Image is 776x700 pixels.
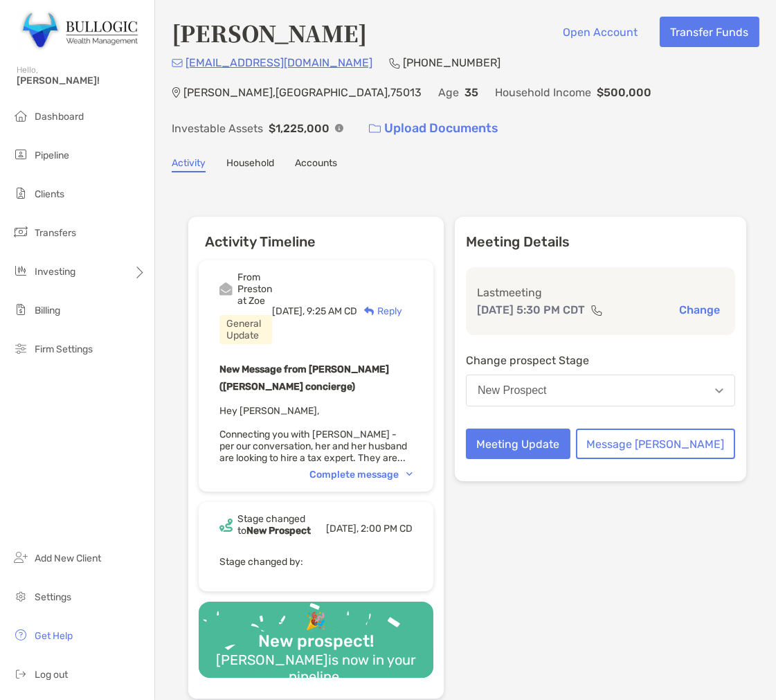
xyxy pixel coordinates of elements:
img: Info Icon [335,124,343,132]
p: [PHONE_NUMBER] [403,54,500,71]
p: $500,000 [597,84,651,101]
span: Log out [35,669,68,681]
img: Zoe Logo [17,6,138,55]
b: New Message from [PERSON_NAME] ([PERSON_NAME] concierge) [219,364,389,393]
span: Billing [35,305,60,316]
a: Activity [172,157,206,172]
span: [DATE], [272,305,305,317]
img: Event icon [219,519,233,532]
img: logout icon [12,665,29,682]
img: pipeline icon [12,146,29,163]
button: Meeting Update [466,429,570,459]
p: Change prospect Stage [466,352,735,369]
img: Chevron icon [406,472,413,476]
p: Age [438,84,459,101]
div: Stage changed to [237,513,326,537]
a: Household [226,157,274,172]
button: Message [PERSON_NAME] [576,429,735,459]
div: New Prospect [478,384,547,397]
img: Phone Icon [389,57,400,69]
span: Transfers [35,227,76,239]
div: [PERSON_NAME] is now in your pipeline. [199,652,433,685]
span: Clients [35,188,64,200]
img: Location Icon [172,87,181,98]
p: [EMAIL_ADDRESS][DOMAIN_NAME] [186,54,372,71]
img: firm-settings icon [12,340,29,357]
div: New prospect! [253,631,379,652]
p: [DATE] 5:30 PM CDT [477,301,585,318]
span: 9:25 AM CD [307,305,357,317]
img: button icon [369,124,381,134]
a: Upload Documents [360,114,507,143]
img: get-help icon [12,627,29,643]
p: Investable Assets [172,120,263,137]
a: Accounts [295,157,337,172]
img: Reply icon [364,307,375,316]
span: Settings [35,591,71,603]
button: New Prospect [466,375,735,406]
p: 35 [464,84,478,101]
button: Change [675,303,724,317]
p: Last meeting [477,284,724,301]
img: clients icon [12,185,29,201]
h4: [PERSON_NAME] [172,17,367,48]
p: $1,225,000 [269,120,330,137]
img: Email Icon [172,59,183,67]
button: Transfer Funds [660,17,759,47]
img: transfers icon [12,224,29,240]
p: Meeting Details [466,233,735,251]
div: Reply [357,304,402,318]
span: Get Help [35,630,73,642]
button: Open Account [552,17,649,47]
img: Event icon [219,282,233,296]
div: Complete message [309,469,413,481]
span: Pipeline [35,150,69,161]
img: add_new_client icon [12,549,29,566]
img: dashboard icon [12,107,29,124]
img: Open dropdown arrow [715,388,723,393]
div: General Update [219,315,272,344]
span: Hey [PERSON_NAME], Connecting you with [PERSON_NAME] - per our conversation, her and her husband ... [219,405,407,464]
img: communication type [590,305,603,316]
img: billing icon [12,301,29,318]
p: Household Income [495,84,591,101]
span: Add New Client [35,553,101,564]
span: [DATE], [326,523,359,535]
span: [PERSON_NAME]! [17,75,146,87]
h6: Activity Timeline [188,217,444,250]
span: Dashboard [35,111,84,123]
p: [PERSON_NAME] , [GEOGRAPHIC_DATA] , 75013 [183,84,422,101]
span: Firm Settings [35,343,93,355]
div: 🎉 [300,611,332,631]
div: From Preston at Zoe [237,271,272,307]
b: New Prospect [246,525,311,537]
p: Stage changed by: [219,553,413,571]
span: Investing [35,266,75,278]
span: 2:00 PM CD [361,523,413,535]
img: investing icon [12,262,29,279]
img: settings icon [12,588,29,604]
